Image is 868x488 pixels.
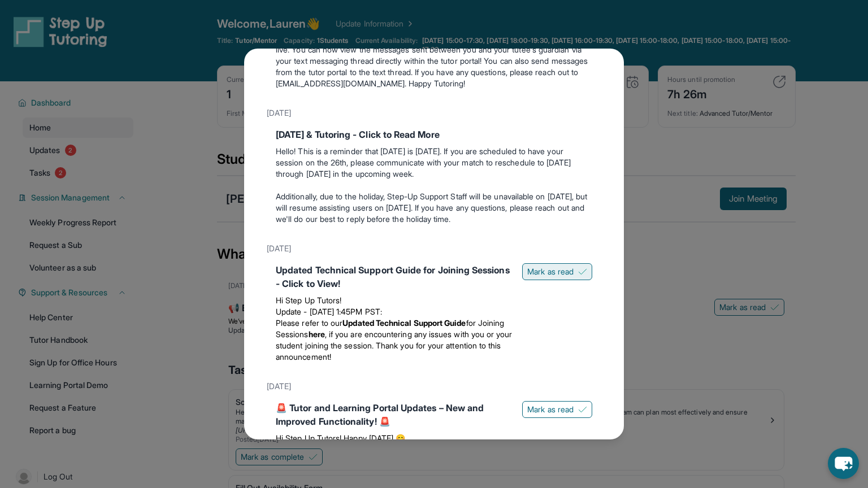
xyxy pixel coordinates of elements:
[276,329,513,361] span: , if you are encountering any issues with you or your student joining the session. Thank you for ...
[522,263,592,280] button: Mark as read
[267,238,601,259] div: [DATE]
[522,401,592,418] button: Mark as read
[276,318,342,328] span: Please refer to our
[267,376,601,396] div: [DATE]
[527,404,574,415] span: Mark as read
[267,103,601,123] div: [DATE]
[276,33,592,89] p: Hello Step-Up Tutors! The newest addition to our updated tutor portal has now gone live. You can ...
[527,266,574,277] span: Mark as read
[276,433,405,443] span: Hi Step Up Tutors! Happy [DATE] 😊
[276,128,592,141] div: [DATE] & Tutoring - Click to Read More
[578,405,587,414] img: Mark as read
[276,307,382,316] span: Update - [DATE] 1:45PM PST:
[578,267,587,276] img: Mark as read
[276,401,513,428] div: 🚨 Tutor and Learning Portal Updates – New and Improved Functionality! 🚨
[276,295,341,305] span: Hi Step Up Tutors!
[276,146,592,180] p: Hello! This is a reminder that [DATE] is [DATE]. If you are scheduled to have your session on the...
[309,329,325,339] a: here
[342,318,466,328] strong: Updated Technical Support Guide
[828,448,859,479] button: chat-button
[276,263,513,290] div: Updated Technical Support Guide for Joining Sessions - Click to View!
[276,191,592,225] p: Additionally, due to the holiday, Step-Up Support Staff will be unavailable on [DATE], but will r...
